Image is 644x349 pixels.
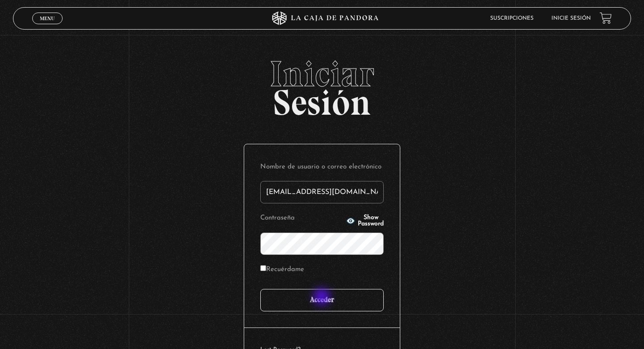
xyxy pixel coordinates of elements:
span: Iniciar [13,56,631,92]
label: Contraseña [260,211,343,225]
a: View your shopping cart [600,12,612,24]
span: Menu [40,16,55,21]
span: Cerrar [37,23,58,29]
a: Suscripciones [490,16,534,21]
label: Nombre de usuario o correo electrónico [260,160,384,174]
h2: Sesión [13,56,631,113]
a: Inicie sesión [551,16,591,21]
input: Recuérdame [260,265,266,271]
input: Acceder [260,289,384,311]
button: Show Password [346,215,384,227]
span: Show Password [358,215,384,227]
label: Recuérdame [260,263,304,277]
